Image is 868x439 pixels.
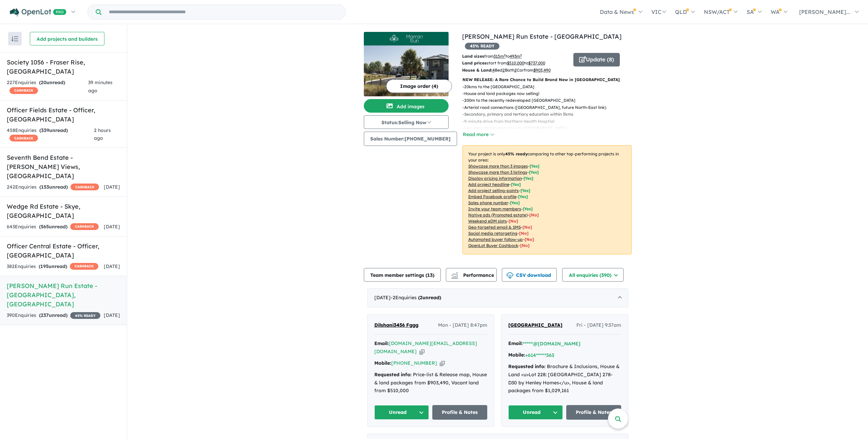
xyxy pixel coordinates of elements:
[573,53,620,66] button: Update (8)
[374,371,412,378] strong: Requested info:
[528,60,545,65] u: $ 737,000
[468,212,528,217] u: Native ads (Promoted estate)
[462,104,612,111] p: - Arterial road connections ([GEOGRAPHIC_DATA], future North-East link)
[468,206,521,211] u: Invite your team members
[507,60,524,65] u: $ 510,000
[520,53,522,57] sup: 2
[462,60,568,66] p: start from
[462,60,487,65] b: Land prices
[504,53,506,57] sup: 2
[523,206,533,211] span: [ Yes ]
[530,164,539,169] span: [ Yes ]
[88,79,113,94] span: 39 minutes ago
[520,188,530,193] span: [ Yes ]
[432,405,487,420] a: Profile & Notes
[12,36,18,41] img: sort.svg
[562,268,624,282] button: All enquiries (390)
[508,363,546,369] strong: Requested info:
[7,58,120,76] h5: Society 1056 - Fraser Rise , [GEOGRAPHIC_DATA]
[438,321,487,329] span: Mon - [DATE] 8:47pm
[524,176,533,181] span: [ Yes ]
[364,115,449,129] button: Status:Selling Now
[506,54,522,59] span: to
[462,97,612,104] p: - 200m to the recently redeveloped [GEOGRAPHIC_DATA]
[524,60,545,65] span: to
[511,182,521,187] span: [ Yes ]
[418,294,441,301] strong: ( unread)
[427,272,433,278] span: 13
[94,127,111,141] span: 2 hours ago
[462,111,612,118] p: - Secondary, primary and tertiary education within 5kms
[374,405,429,420] button: Unread
[367,35,446,43] img: Marran Run Estate - Thomastown Logo
[39,127,68,133] strong: ( unread)
[391,294,441,301] span: - 2 Enquir ies
[364,268,441,282] button: Team member settings (13)
[386,79,452,93] button: Image order (4)
[41,79,46,85] span: 20
[9,87,38,94] span: CASHBACK
[468,176,522,181] u: Display pricing information
[462,83,612,90] p: - 20kms to the [GEOGRAPHIC_DATA]
[10,8,66,17] img: Openlot PRO Logo White
[419,348,425,355] button: Copy
[508,352,525,358] strong: Mobile:
[104,312,120,318] span: [DATE]
[367,288,628,307] div: [DATE]
[508,322,563,328] span: [GEOGRAPHIC_DATA]
[41,127,49,133] span: 339
[452,272,494,278] span: Performance
[374,321,418,329] a: Dilshani3456 Fggg
[502,268,557,282] button: CSV download
[374,371,487,395] div: Price-list & Release map, House & land packages from $903,490, Vacant land from $510,000
[468,200,508,205] u: Sales phone number
[519,231,529,236] span: [No]
[576,321,621,329] span: Fri - [DATE] 9:37am
[374,322,418,328] span: Dilshani3456 Fggg
[510,54,522,59] u: 493 m
[468,225,521,230] u: Geo-targeted email & SMS
[39,312,67,318] strong: ( unread)
[533,68,551,73] u: $ 903,490
[529,170,539,175] span: [ Yes ]
[799,8,850,15] span: [PERSON_NAME]...
[502,68,505,73] u: 2
[509,218,518,224] span: [No]
[510,200,520,205] span: [ Yes ]
[103,5,344,19] input: Try estate name, suburb, builder or developer
[41,184,49,190] span: 153
[40,263,48,269] span: 195
[104,224,120,230] span: [DATE]
[462,131,494,138] button: Read more
[7,311,100,320] div: 390 Enquir ies
[468,164,528,169] u: Showcase more than 3 images
[462,68,492,73] b: House & Land:
[468,237,523,242] u: Automated buyer follow-up
[364,32,449,96] a: Marran Run Estate - Thomastown LogoMarran Run Estate - Thomastown
[468,182,509,187] u: Add project headline
[374,340,477,355] a: [DOMAIN_NAME][EMAIL_ADDRESS][DOMAIN_NAME]
[7,223,99,231] div: 643 Enquir ies
[374,360,391,366] strong: Mobile:
[462,90,612,97] p: - House and land packages now selling!
[420,294,422,301] span: 2
[462,67,568,74] p: Bed Bath Car from
[462,145,632,254] p: Your project is only comparing to other top-performing projects in your area: - - - - - - - - - -...
[468,188,519,193] u: Add project selling-points
[529,212,539,217] span: [No]
[71,184,99,190] span: CASHBACK
[7,263,98,271] div: 382 Enquir ies
[462,54,484,59] b: Land sizes
[462,118,612,125] p: - 9-minute drive from Northern Health Hosptial
[364,45,449,96] img: Marran Run Estate - Thomastown
[7,79,88,95] div: 227 Enquir ies
[522,225,532,230] span: [No]
[514,68,517,73] u: 2
[508,363,621,395] div: Brochure & Inclusions, House & Land <u>Lot 228: [GEOGRAPHIC_DATA] 278-D30 by Henley Homes</u>, Ho...
[462,76,632,83] p: NEW RELEASE: A Rare Chance to Build Brand New in [GEOGRAPHIC_DATA]
[7,281,120,309] h5: [PERSON_NAME] Run Estate - [GEOGRAPHIC_DATA] , [GEOGRAPHIC_DATA]
[465,43,499,50] span: 45 % READY
[518,194,528,199] span: [ Yes ]
[462,33,622,40] a: [PERSON_NAME] Run Estate - [GEOGRAPHIC_DATA]
[462,53,568,60] p: from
